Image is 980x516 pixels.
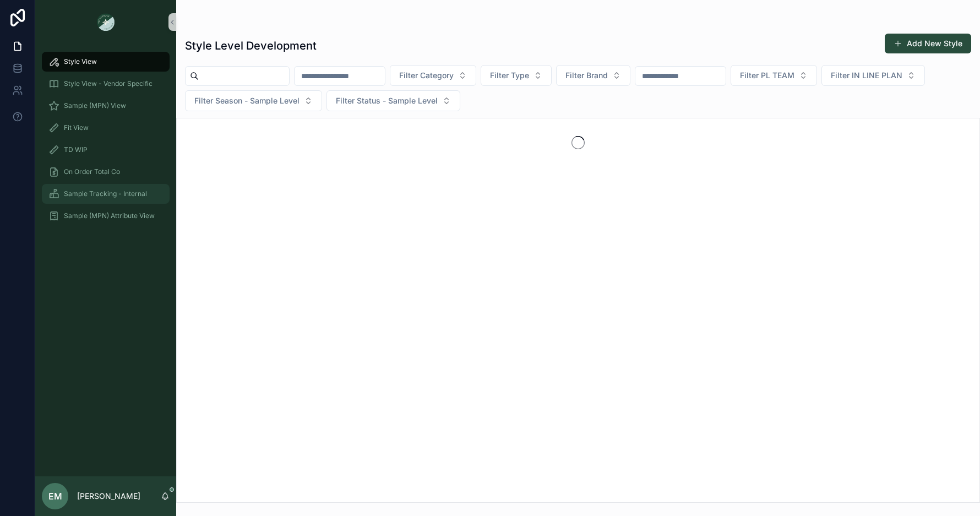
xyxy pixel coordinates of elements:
a: Sample (MPN) Attribute View [42,206,170,226]
div: scrollable content [35,44,176,240]
span: Sample (MPN) Attribute View [64,211,155,220]
a: Sample (MPN) View [42,96,170,116]
a: Sample Tracking - Internal [42,184,170,204]
button: Add New Style [885,34,971,53]
span: Filter Brand [565,70,608,81]
a: TD WIP [42,140,170,160]
span: Filter IN LINE PLAN [831,70,902,81]
span: Filter Type [490,70,529,81]
span: Sample (MPN) View [64,101,126,110]
span: EM [48,490,62,503]
span: Filter Season - Sample Level [194,95,300,106]
span: Filter Category [399,70,454,81]
span: On Order Total Co [64,167,120,176]
button: Select Button [731,65,817,86]
p: [PERSON_NAME] [77,491,140,502]
a: Fit View [42,118,170,138]
button: Select Button [481,65,552,86]
span: Filter PL TEAM [740,70,794,81]
a: Style View - Vendor Specific [42,74,170,94]
button: Select Button [326,90,460,111]
button: Select Button [185,90,322,111]
img: App logo [97,13,115,31]
a: On Order Total Co [42,162,170,182]
span: Style View [64,57,97,66]
span: Fit View [64,123,89,132]
h1: Style Level Development [185,38,317,53]
button: Select Button [821,65,925,86]
span: Style View - Vendor Specific [64,79,153,88]
a: Style View [42,52,170,72]
span: Sample Tracking - Internal [64,189,147,198]
button: Select Button [556,65,630,86]
span: Filter Status - Sample Level [336,95,438,106]
button: Select Button [390,65,476,86]
span: TD WIP [64,145,88,154]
